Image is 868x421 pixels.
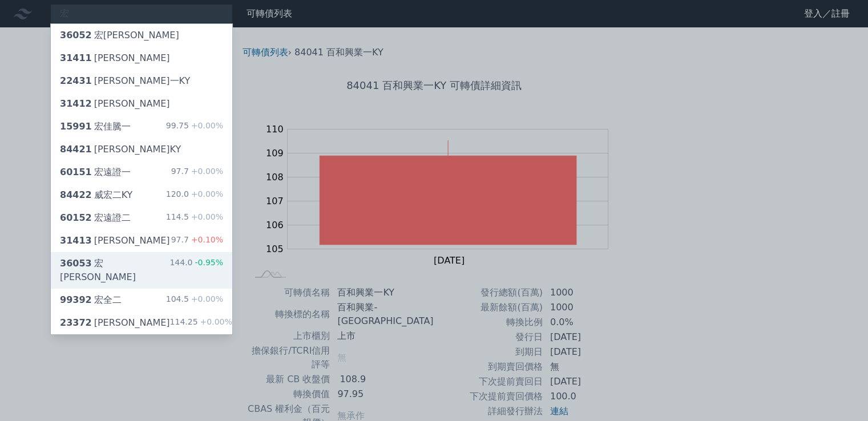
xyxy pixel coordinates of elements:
a: 84422威宏二KY 120.0+0.00% [51,184,232,207]
span: 31412 [60,98,92,109]
span: 22431 [60,75,92,86]
div: 威宏二KY [60,188,132,202]
div: [PERSON_NAME] [60,51,170,65]
span: 99392 [60,294,92,305]
div: 宏佳騰一 [60,120,131,133]
span: 31411 [60,52,92,63]
span: +0.00% [198,317,232,326]
span: 23372 [60,317,92,328]
div: 宏[PERSON_NAME] [60,257,169,284]
div: 宏遠證二 [60,211,131,225]
div: [PERSON_NAME] [60,234,170,248]
div: [PERSON_NAME]KY [60,143,181,156]
span: +0.00% [189,294,223,303]
a: 36053宏[PERSON_NAME] 144.0-0.95% [51,252,232,289]
span: 36052 [60,30,92,41]
span: +0.00% [189,212,223,221]
div: 宏全二 [60,293,122,307]
a: 31411[PERSON_NAME] [51,47,232,70]
div: 144.0 [169,257,223,284]
div: 99.75 [166,120,223,133]
a: 60152宏遠證二 114.5+0.00% [51,207,232,229]
a: 31412[PERSON_NAME] [51,92,232,115]
span: +0.00% [189,189,223,199]
span: 15991 [60,121,92,132]
span: 84421 [60,144,92,155]
span: 60152 [60,212,92,223]
span: 84422 [60,189,92,200]
div: [PERSON_NAME]一KY [60,74,190,88]
a: 23372[PERSON_NAME] 114.25+0.00% [51,311,232,334]
div: 97.7 [171,165,223,179]
span: +0.00% [189,121,223,130]
span: -0.95% [192,258,223,267]
div: [PERSON_NAME] [60,316,170,330]
div: 97.7 [171,234,223,248]
a: 84421[PERSON_NAME]KY [51,138,232,161]
a: 22431[PERSON_NAME]一KY [51,70,232,92]
div: 120.0 [166,188,223,202]
a: 60151宏遠證一 97.7+0.00% [51,161,232,184]
div: [PERSON_NAME] [60,97,170,111]
div: 宏[PERSON_NAME] [60,29,179,42]
a: 15991宏佳騰一 99.75+0.00% [51,115,232,138]
div: 宏遠證一 [60,165,131,179]
span: +0.10% [189,235,223,244]
a: 31413[PERSON_NAME] 97.7+0.10% [51,229,232,252]
div: 104.5 [166,293,223,307]
span: 36053 [60,258,92,269]
div: 114.25 [170,316,232,330]
span: +0.00% [189,167,223,176]
span: 60151 [60,167,92,177]
a: 36052宏[PERSON_NAME] [51,24,232,47]
span: 31413 [60,235,92,246]
a: 99392宏全二 104.5+0.00% [51,289,232,311]
div: 114.5 [166,211,223,225]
